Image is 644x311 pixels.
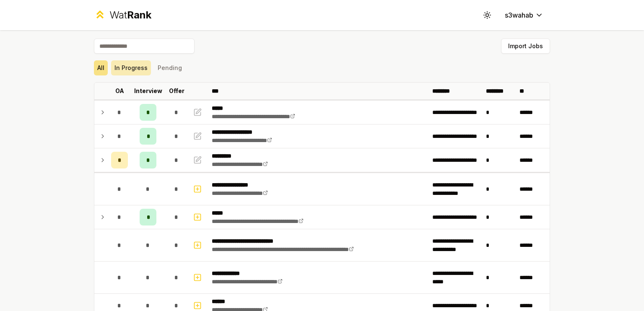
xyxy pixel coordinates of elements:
[115,87,124,95] p: OA
[501,39,550,54] button: Import Jobs
[94,60,108,75] button: All
[111,60,151,75] button: In Progress
[169,87,184,95] p: Offer
[505,10,533,20] span: s3wahab
[134,87,162,95] p: Interview
[498,8,550,23] button: s3wahab
[109,8,151,22] div: Wat
[94,8,151,22] a: WatRank
[127,9,151,21] span: Rank
[154,60,185,75] button: Pending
